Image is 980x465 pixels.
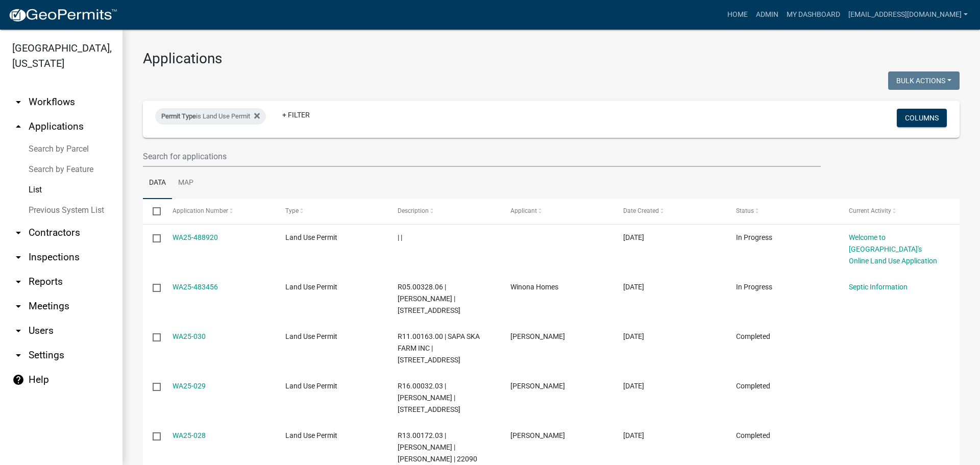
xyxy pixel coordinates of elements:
[12,325,24,337] i: arrow_drop_down
[12,300,24,312] i: arrow_drop_down
[285,207,299,214] span: Type
[12,374,24,386] i: help
[897,109,947,127] button: Columns
[782,5,844,25] a: My Dashboard
[12,251,24,263] i: arrow_drop_down
[285,382,337,390] span: Land Use Permit
[285,283,337,291] span: Land Use Permit
[510,382,565,390] span: Michael Laska
[285,332,337,340] span: Land Use Permit
[623,283,644,291] span: 09/24/2025
[623,332,644,340] span: 09/23/2025
[736,382,770,390] span: Completed
[12,276,24,288] i: arrow_drop_down
[849,207,891,214] span: Current Activity
[736,233,772,241] span: In Progress
[161,112,196,120] span: Permit Type
[398,332,480,364] span: R11.00163.00 | SAPA SKA FARM INC | 70247 350TH AVE
[849,283,908,291] a: Septic Information
[736,431,770,439] span: Completed
[12,120,24,133] i: arrow_drop_up
[285,431,337,439] span: Land Use Permit
[398,233,402,241] span: | |
[510,431,565,439] span: Theodore Kennebeck
[623,382,644,390] span: 09/23/2025
[143,146,821,167] input: Search for applications
[723,5,752,25] a: Home
[143,50,960,67] h3: Applications
[143,167,172,200] a: Data
[849,233,937,265] a: Welcome to [GEOGRAPHIC_DATA]'s Online Land Use Application
[510,283,558,291] span: Winona Homes
[736,283,772,291] span: In Progress
[736,332,770,340] span: Completed
[274,106,318,124] a: + Filter
[888,71,960,90] button: Bulk Actions
[398,382,460,413] span: R16.00032.03 | MICHAEL J LASKA | 30657 670TH ST
[388,199,501,224] datatable-header-cell: Description
[510,332,565,340] span: Mahmoud Othman
[623,233,644,241] span: 10/07/2025
[173,233,218,241] a: WA25-488920
[510,207,537,214] span: Applicant
[173,431,206,439] a: WA25-028
[143,199,162,224] datatable-header-cell: Select
[275,199,388,224] datatable-header-cell: Type
[12,96,24,108] i: arrow_drop_down
[155,108,266,125] div: is Land Use Permit
[398,207,429,214] span: Description
[285,233,337,241] span: Land Use Permit
[12,227,24,239] i: arrow_drop_down
[752,5,782,25] a: Admin
[398,283,460,314] span: R05.00328.06 | MARK ANTHONY GRANER | 19606 COUNTY ROAD 18
[162,199,275,224] datatable-header-cell: Application Number
[844,5,972,25] a: [EMAIL_ADDRESS][DOMAIN_NAME]
[623,431,644,439] span: 09/15/2025
[173,207,228,214] span: Application Number
[12,349,24,361] i: arrow_drop_down
[173,382,206,390] a: WA25-029
[173,332,206,340] a: WA25-030
[614,199,726,224] datatable-header-cell: Date Created
[501,199,614,224] datatable-header-cell: Applicant
[173,283,218,291] a: WA25-483456
[736,207,754,214] span: Status
[172,167,200,200] a: Map
[726,199,839,224] datatable-header-cell: Status
[839,199,952,224] datatable-header-cell: Current Activity
[623,207,659,214] span: Date Created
